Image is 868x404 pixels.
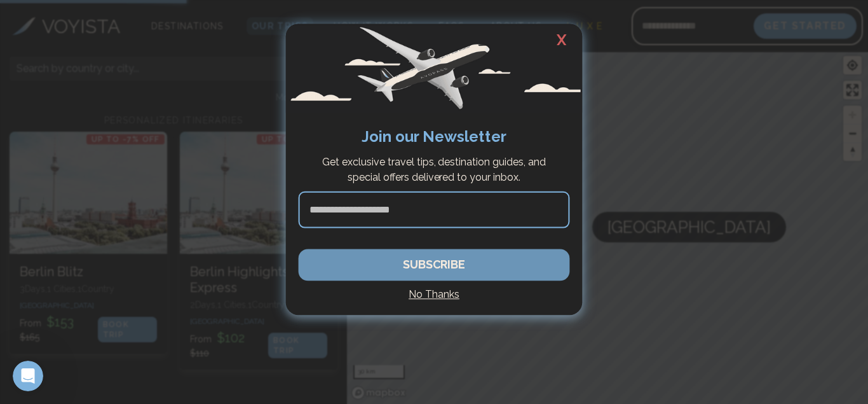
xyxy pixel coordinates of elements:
button: SUBSCRIBE [299,249,570,281]
h2: X [542,24,583,57]
img: Avopass plane flying [286,24,583,112]
h4: No Thanks [299,287,570,302]
p: Get exclusive travel tips, destination guides, and special offers delivered to your inbox. [305,155,564,185]
h2: Join our Newsletter [299,125,570,148]
iframe: Intercom live chat [13,361,43,391]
